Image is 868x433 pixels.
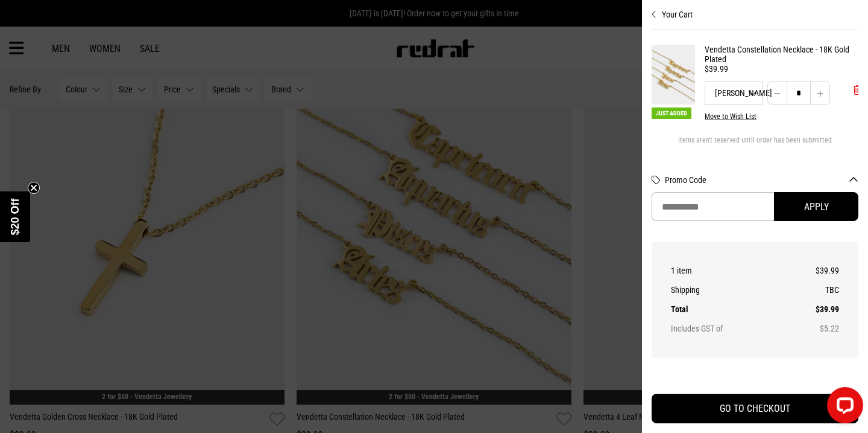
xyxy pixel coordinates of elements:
td: $5.22 [787,319,839,338]
span: Just Added [652,107,691,119]
th: Includes GST of [671,319,787,338]
button: Close teaser [28,182,40,194]
button: Decrease quantity [767,81,787,105]
td: $39.99 [787,300,839,319]
input: Promo Code [652,192,774,221]
td: TBC [787,280,839,300]
div: $39.99 [705,64,858,74]
span: $20 Off [9,198,21,235]
a: Vendetta Constellation Necklace - 18K Gold Plated [705,45,858,64]
td: $39.99 [787,261,839,280]
iframe: LiveChat chat widget [817,382,868,433]
input: Quantity [787,81,811,105]
span: [PERSON_NAME] [705,89,762,97]
th: 1 item [671,261,787,280]
button: Increase quantity [810,81,830,105]
button: Apply [774,192,858,221]
img: Vendetta Constellation Necklace - 18K Gold Plated [652,45,695,104]
div: Items aren't reserved until order has been submitted [652,136,858,154]
th: Total [671,300,787,319]
iframe: Customer reviews powered by Trustpilot [652,372,858,384]
th: Shipping [671,280,787,300]
button: Promo Code [665,175,858,185]
button: Move to Wish List [705,112,756,121]
button: GO TO CHECKOUT [652,394,858,423]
